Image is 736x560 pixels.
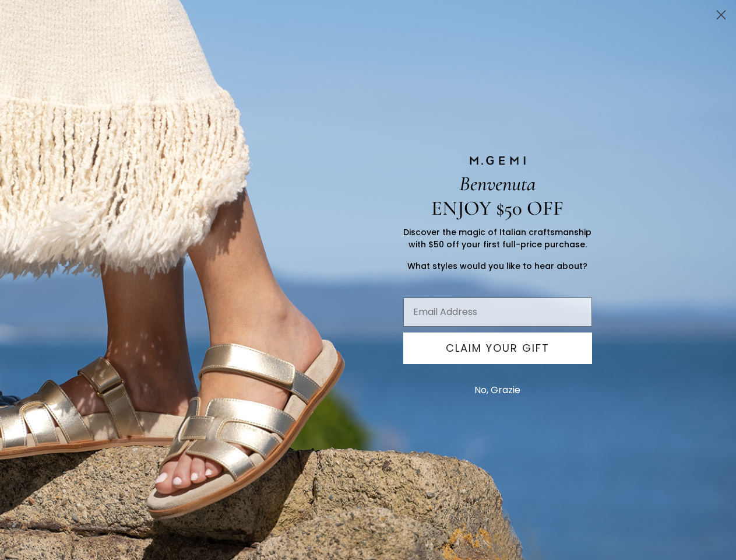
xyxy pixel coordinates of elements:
[407,260,587,272] span: What styles would you like to hear about?
[459,171,536,196] span: Benvenuta
[403,226,591,250] span: Discover the magic of Italian craftsmanship with $50 off your first full-price purchase.
[403,297,592,327] input: Email Address
[711,5,731,25] button: Close dialog
[469,376,526,405] button: No, Grazie
[469,155,527,166] img: M.GEMI
[403,332,592,364] button: CLAIM YOUR GIFT
[431,196,564,220] span: ENJOY $50 OFF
